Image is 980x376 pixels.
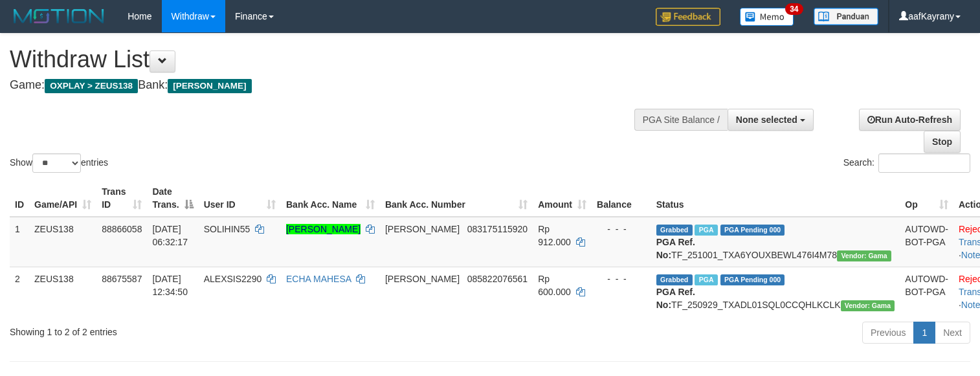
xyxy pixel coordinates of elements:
span: Rp 912.000 [538,224,571,247]
td: 1 [10,217,29,267]
a: Run Auto-Refresh [859,109,961,131]
span: [DATE] 12:34:50 [152,274,188,297]
td: AUTOWD-BOT-PGA [900,217,953,267]
div: PGA Site Balance / [634,109,728,131]
th: Date Trans.: activate to sort column descending [147,180,198,217]
img: Button%20Memo.svg [740,8,794,26]
a: Previous [862,322,914,344]
span: Rp 600.000 [538,274,571,297]
span: Vendor URL: https://trx31.1velocity.biz [841,300,895,311]
a: ECHA MAHESA [286,274,351,284]
td: TF_251001_TXA6YOUXBEWL476I4M78 [651,217,900,267]
span: Marked by aafkaynarin [695,225,717,236]
span: [PERSON_NAME] [385,274,460,284]
a: 1 [913,322,935,344]
th: Trans ID: activate to sort column ascending [96,180,147,217]
span: 34 [785,3,803,15]
label: Show entries [10,153,108,173]
span: [DATE] 06:32:17 [152,224,188,247]
div: - - - [597,272,646,285]
td: ZEUS138 [29,217,96,267]
span: PGA Pending [720,225,785,236]
th: User ID: activate to sort column ascending [199,180,281,217]
span: [PERSON_NAME] [168,79,251,93]
th: Op: activate to sort column ascending [900,180,953,217]
span: 88866058 [102,224,142,234]
span: Copy 083175115920 to clipboard [467,224,528,234]
th: Amount: activate to sort column ascending [533,180,592,217]
a: [PERSON_NAME] [286,224,361,234]
th: Game/API: activate to sort column ascending [29,180,96,217]
th: Bank Acc. Number: activate to sort column ascending [380,180,533,217]
td: TF_250929_TXADL01SQL0CCQHLKCLK [651,267,900,316]
span: None selected [736,115,797,125]
select: Showentries [32,153,81,173]
span: [PERSON_NAME] [385,224,460,234]
span: SOLIHIN55 [204,224,251,234]
span: Vendor URL: https://trx31.1velocity.biz [837,250,891,261]
th: Bank Acc. Name: activate to sort column ascending [281,180,380,217]
div: Showing 1 to 2 of 2 entries [10,320,399,338]
button: None selected [728,109,814,131]
h1: Withdraw List [10,47,640,72]
a: Next [935,322,970,344]
td: AUTOWD-BOT-PGA [900,267,953,316]
b: PGA Ref. No: [656,287,695,310]
img: Feedback.jpg [656,8,720,26]
input: Search: [878,153,970,173]
span: 88675587 [102,274,142,284]
a: Stop [924,131,961,153]
span: OXPLAY > ZEUS138 [45,79,138,93]
label: Search: [843,153,970,173]
span: Copy 085822076561 to clipboard [467,274,528,284]
th: Status [651,180,900,217]
span: PGA Pending [720,274,785,285]
span: Grabbed [656,225,693,236]
td: ZEUS138 [29,267,96,316]
td: 2 [10,267,29,316]
span: ALEXSIS2290 [204,274,262,284]
b: PGA Ref. No: [656,237,695,260]
div: - - - [597,223,646,236]
img: MOTION_logo.png [10,6,108,26]
img: panduan.png [814,8,878,25]
span: Grabbed [656,274,693,285]
h4: Game: Bank: [10,79,640,92]
span: Marked by aafpengsreynich [695,274,717,285]
th: Balance [592,180,651,217]
th: ID [10,180,29,217]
